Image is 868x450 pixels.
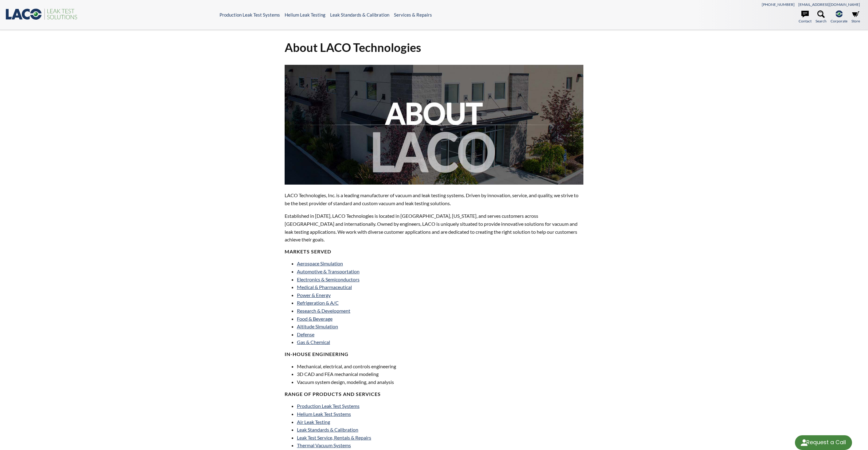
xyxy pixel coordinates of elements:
span: Corporate [831,18,847,24]
a: Refrigeration & A/C [297,300,339,306]
img: round button [799,438,809,448]
strong: MARKETS SERVED [285,248,331,254]
a: [EMAIL_ADDRESS][DOMAIN_NAME] [798,2,860,7]
h1: About LACO Technologies [285,40,583,55]
a: Aerospace Simulation [297,260,343,266]
a: Helium Leak Testing [285,12,325,18]
li: Mechanical, electrical, and controls engineering [297,362,430,370]
a: Search [815,10,827,24]
div: Request a Call [795,435,852,450]
strong: IN-HOUSE ENGINEERING [285,351,348,357]
a: [PHONE_NUMBER] [762,2,795,7]
strong: RANGE OF PRODUCTS AND SERVICES [285,391,381,397]
a: Contact [799,10,812,24]
a: Electronics & Semiconductors [297,276,360,282]
li: Vacuum system design, modeling, and analysis [297,378,430,386]
a: Services & Repairs [394,12,432,18]
a: Research & Development [297,308,350,314]
a: Automotive & Transportation [297,268,360,274]
a: Leak Test Service, Rentals & Repairs [297,435,371,440]
a: Medical & Pharmaceutical [297,284,352,290]
a: Production Leak Test Systems [220,12,280,18]
p: LACO Technologies, Inc. is a leading manufacturer of vacuum and leak testing systems. Driven by i... [285,191,583,207]
a: Defense [297,331,314,337]
li: 3D CAD and FEA mechanical modeling [297,370,430,378]
a: Helium Leak Test Systems [297,411,351,417]
a: Production Leak Test Systems [297,403,360,409]
a: Store [851,10,860,24]
a: Leak Standards & Calibration [330,12,389,18]
a: Air Leak Testing [297,419,330,425]
img: about-laco.jpg [285,65,583,184]
a: Altitude Simulation [297,323,338,329]
p: Established in [DATE], LACO Technologies is located in [GEOGRAPHIC_DATA], [US_STATE], and serves ... [285,212,583,243]
a: Food & Beverage [297,316,333,322]
div: Request a Call [806,435,846,449]
a: Leak Standards & Calibration [297,427,358,432]
a: Power & Energy [297,292,331,298]
a: Gas & Chemical [297,339,330,345]
a: Thermal Vacuum Systems [297,442,351,448]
